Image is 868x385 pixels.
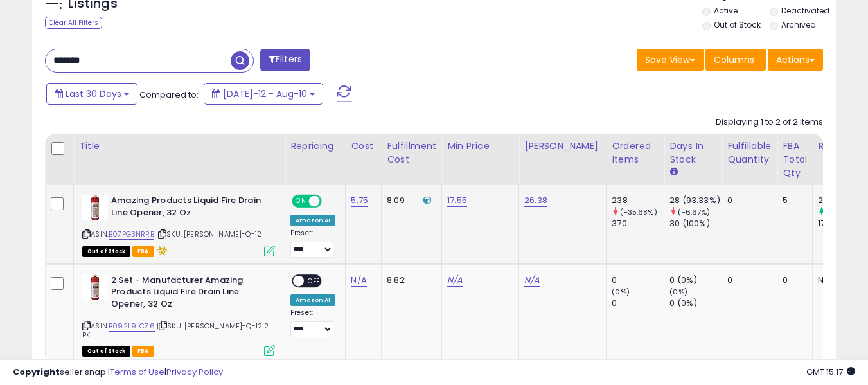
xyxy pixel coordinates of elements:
[351,139,376,153] div: Cost
[110,366,164,378] a: Terms of Use
[524,194,547,207] a: 26.38
[154,246,168,255] i: hazardous material
[612,298,664,309] div: 0
[223,87,307,100] span: [DATE]-12 - Aug-10
[524,139,601,153] div: [PERSON_NAME]
[13,366,60,378] strong: Copyright
[166,366,223,378] a: Privacy Policy
[727,274,767,286] div: 0
[290,139,340,153] div: Repricing
[669,195,722,206] div: 28 (93.33%)
[82,195,275,255] div: ASIN:
[387,195,432,206] div: 8.09
[678,207,710,217] small: (-6.67%)
[669,298,722,309] div: 0 (0%)
[260,49,310,71] button: Filters
[132,246,154,257] span: FBA
[783,274,802,286] div: 0
[109,321,155,332] a: B092L9LCZ6
[783,139,807,180] div: FBA Total Qty
[204,83,323,105] button: [DATE]-12 - Aug-10
[82,274,275,355] div: ASIN:
[109,229,154,240] a: B07PG3NRRB
[447,274,463,287] a: N/A
[139,89,199,101] span: Compared to:
[669,166,677,178] small: Days In Stock.
[82,346,130,357] span: All listings that are currently out of stock and unavailable for purchase on Amazon
[714,5,738,16] label: Active
[45,17,102,29] div: Clear All Filters
[447,194,467,207] a: 17.55
[290,294,335,306] div: Amazon AI
[612,287,630,297] small: (0%)
[293,196,309,207] span: ON
[716,116,823,129] div: Displaying 1 to 2 of 2 items
[612,274,664,286] div: 0
[13,366,223,379] div: seller snap | |
[669,287,687,297] small: (0%)
[79,139,279,153] div: Title
[818,274,860,286] div: N/A
[714,53,754,66] span: Columns
[524,274,540,287] a: N/A
[768,49,823,71] button: Actions
[290,215,335,226] div: Amazon AI
[82,246,130,257] span: All listings that are currently out of stock and unavailable for purchase on Amazon
[669,274,722,286] div: 0 (0%)
[304,275,324,286] span: OFF
[290,309,335,337] div: Preset:
[612,139,659,166] div: Ordered Items
[132,346,154,357] span: FBA
[727,195,767,206] div: 0
[111,195,267,222] b: Amazing Products Liquid Fire Drain Line Opener, 32 Oz
[783,195,802,206] div: 5
[705,49,766,71] button: Columns
[612,195,664,206] div: 238
[66,87,121,100] span: Last 30 Days
[637,49,704,71] button: Save View
[669,139,716,166] div: Days In Stock
[387,139,436,166] div: Fulfillment Cost
[82,195,108,220] img: 41ucClvkMaL._SL40_.jpg
[82,274,108,300] img: 41U8B5dMWbL._SL40_.jpg
[727,139,772,166] div: Fulfillable Quantity
[612,218,664,229] div: 370
[781,5,829,16] label: Deactivated
[387,274,432,286] div: 8.82
[320,196,341,207] span: OFF
[669,218,722,229] div: 30 (100%)
[781,19,816,30] label: Archived
[351,194,368,207] a: 5.75
[156,229,261,239] span: | SKU: [PERSON_NAME]-Q-12
[818,139,865,153] div: ROI
[111,274,267,314] b: 2 Set - Manufacturer Amazing Products Liquid Fire Drain Line Opener, 32 Oz
[46,83,137,105] button: Last 30 Days
[620,207,657,217] small: (-35.68%)
[447,139,513,153] div: Min Price
[82,321,269,340] span: | SKU: [PERSON_NAME]-Q-12 2 PK
[714,19,761,30] label: Out of Stock
[290,229,335,258] div: Preset:
[806,366,855,378] span: 2025-09-10 15:17 GMT
[351,274,366,287] a: N/A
